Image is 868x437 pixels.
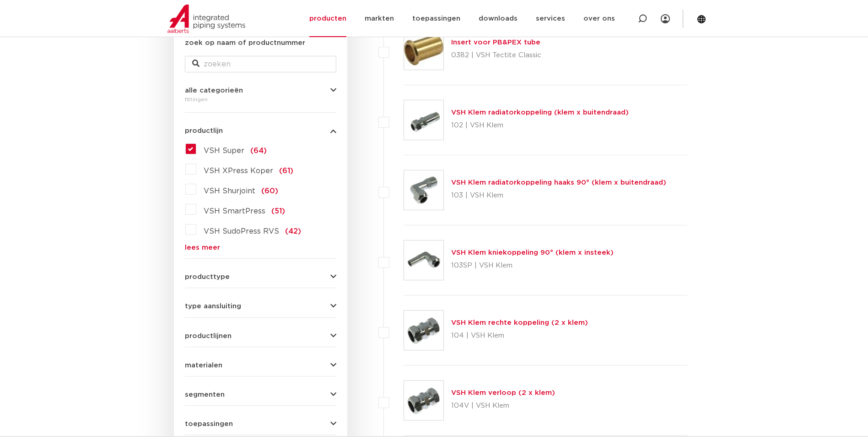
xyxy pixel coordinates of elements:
[271,208,285,215] span: (51)
[185,303,241,310] span: type aansluiting
[185,94,336,105] div: fittingen
[185,127,223,134] span: productlijn
[404,240,443,280] img: Thumbnail for VSH Klem kniekoppeling 90° (klem x insteek)
[451,39,540,46] a: Insert voor PB&PEX tube
[404,100,443,140] img: Thumbnail for VSH Klem radiatorkoppeling (klem x buitendraad)
[185,421,336,427] button: toepassingen
[185,362,222,369] span: materialen
[250,147,267,154] span: (64)
[451,389,555,396] a: VSH Klem verloop (2 x klem)
[285,228,301,235] span: (42)
[185,362,336,369] button: materialen
[204,147,244,154] span: VSH Super
[404,30,443,70] img: Thumbnail for Insert voor PB&PEX tube
[185,273,336,280] button: producttype
[185,127,336,134] button: productlijn
[185,303,336,310] button: type aansluiting
[204,208,265,215] span: VSH SmartPress
[185,244,336,251] a: lees meer
[185,333,336,339] button: productlijnen
[451,249,614,256] a: VSH Klem kniekoppeling 90° (klem x insteek)
[185,87,243,94] span: alle categorieën
[279,167,293,175] span: (61)
[185,87,336,94] button: alle categorieën
[404,170,443,210] img: Thumbnail for VSH Klem radiatorkoppeling haaks 90° (klem x buitendraad)
[185,38,305,49] label: zoek op naam of productnummer
[185,56,336,72] input: zoeken
[185,421,233,427] span: toepassingen
[204,228,279,235] span: VSH SudoPress RVS
[404,381,443,420] img: Thumbnail for VSH Klem verloop (2 x klem)
[261,187,278,195] span: (60)
[451,328,588,343] p: 104 | VSH Klem
[185,333,232,339] span: productlijnen
[185,391,336,398] button: segmenten
[185,391,225,398] span: segmenten
[451,109,629,116] a: VSH Klem radiatorkoppeling (klem x buitendraad)
[451,399,555,413] p: 104V | VSH Klem
[451,118,629,133] p: 102 | VSH Klem
[204,167,273,175] span: VSH XPress Koper
[451,48,541,63] p: 0382 | VSH Tectite Classic
[404,311,443,350] img: Thumbnail for VSH Klem rechte koppeling (2 x klem)
[451,319,588,326] a: VSH Klem rechte koppeling (2 x klem)
[204,187,255,195] span: VSH Shurjoint
[451,188,666,203] p: 103 | VSH Klem
[451,258,614,273] p: 103SP | VSH Klem
[451,179,666,186] a: VSH Klem radiatorkoppeling haaks 90° (klem x buitendraad)
[185,273,230,280] span: producttype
